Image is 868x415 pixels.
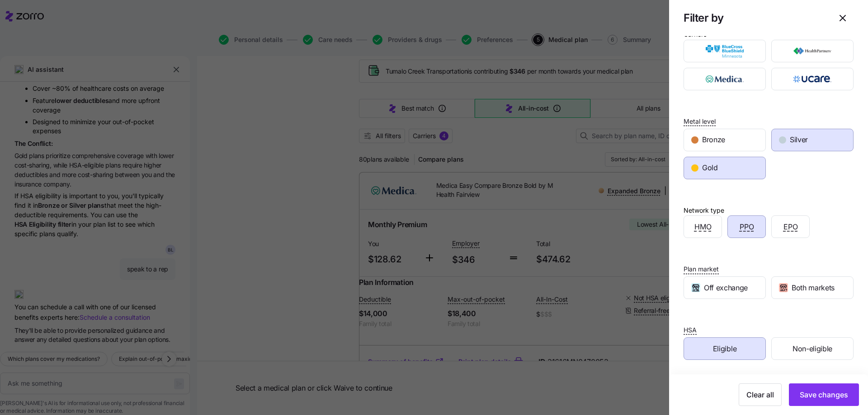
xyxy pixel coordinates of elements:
[684,205,724,215] div: Network type
[792,282,835,294] span: Both markets
[692,70,758,88] img: Medica
[684,11,825,25] h1: Filter by
[692,42,758,60] img: BlueCross BlueShield of Minnesota
[740,221,754,233] span: PPO
[684,265,719,274] span: Plan market
[684,117,716,126] span: Metal level
[793,343,832,354] span: Non-eligible
[779,70,846,88] img: UCare
[713,343,736,354] span: Eligible
[783,221,798,233] span: EPO
[746,389,774,400] span: Clear all
[684,326,697,335] span: HSA
[704,282,748,294] span: Off exchange
[789,383,859,406] button: Save changes
[779,42,846,60] img: HealthPartners
[739,383,782,406] button: Clear all
[702,134,725,145] span: Bronze
[702,162,718,173] span: Gold
[800,389,848,400] span: Save changes
[790,134,808,145] span: Silver
[694,221,712,233] span: HMO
